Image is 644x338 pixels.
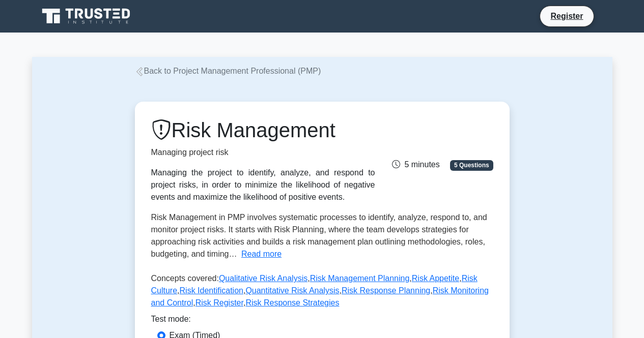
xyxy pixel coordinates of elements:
[151,213,487,258] span: Risk Management in PMP involves systematic processes to identify, analyze, respond to, and monito...
[151,167,375,203] div: Managing the project to identify, analyze, and respond to project risks, in order to minimize the...
[151,146,375,159] p: Managing project risk
[241,248,282,260] button: Read more
[412,274,459,283] a: Risk Appetite
[219,274,307,283] a: Qualitative Risk Analysis
[245,286,339,295] a: Quantitative Risk Analysis
[342,286,430,295] a: Risk Response Planning
[195,298,243,307] a: Risk Register
[151,118,375,142] h1: Risk Management
[151,272,493,313] p: Concepts covered: , , , , , , , , ,
[135,67,321,75] a: Back to Project Management Professional (PMP)
[392,160,439,169] span: 5 minutes
[151,313,493,329] div: Test mode:
[180,286,243,295] a: Risk Identification
[310,274,410,283] a: Risk Management Planning
[245,298,339,307] a: Risk Response Strategies
[544,10,589,22] a: Register
[151,274,478,295] a: Risk Culture
[450,160,493,170] span: 5 Questions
